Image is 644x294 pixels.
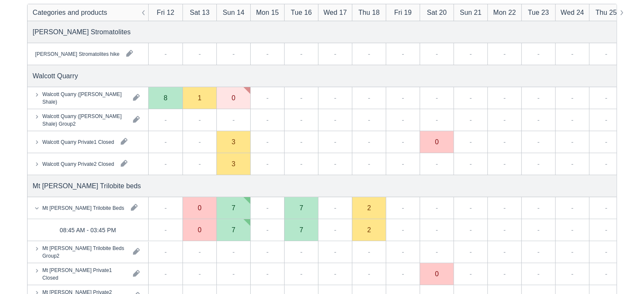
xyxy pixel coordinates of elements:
div: 3 [232,160,235,167]
div: - [605,93,607,103]
div: 0 [198,226,202,233]
div: Walcott Quarry [33,71,78,81]
div: - [503,93,506,103]
div: - [470,225,472,235]
div: Mon 15 [256,7,279,17]
div: - [571,203,573,213]
div: - [537,269,539,279]
div: - [605,269,607,279]
div: - [402,225,404,235]
div: - [334,49,336,59]
div: - [436,93,438,103]
div: - [164,137,166,147]
div: Mon 22 [493,7,516,17]
div: - [232,247,235,257]
div: - [199,137,201,147]
div: - [537,225,539,235]
div: - [503,137,506,147]
div: - [470,49,472,59]
div: 0 [232,94,235,101]
div: - [402,247,404,257]
div: - [503,269,506,279]
div: - [605,203,607,213]
div: - [368,269,370,279]
div: 2 [352,219,386,241]
div: 7 [299,226,303,233]
div: Thu 25 [595,7,616,17]
div: - [164,159,166,169]
div: Mt [PERSON_NAME] Trilobite beds [33,181,141,191]
div: 7 [299,204,303,211]
div: - [436,247,438,257]
div: - [470,247,472,257]
div: - [232,269,235,279]
div: - [436,49,438,59]
div: 0 [435,270,439,277]
div: - [537,93,539,103]
div: - [436,225,438,235]
div: - [605,247,607,257]
div: Walcott Quarry Private1 Closed [42,138,114,146]
div: - [537,137,539,147]
div: Tue 16 [291,7,312,17]
div: - [266,203,268,213]
div: - [368,247,370,257]
div: 08:45 AM - 03:45 PM [60,225,116,235]
div: Sat 20 [427,7,447,17]
div: - [199,159,201,169]
div: - [199,269,201,279]
div: 7 [284,219,318,241]
div: - [470,137,472,147]
div: 7 [232,226,235,233]
div: - [537,247,539,257]
div: Fri 12 [157,7,174,17]
div: Mt [PERSON_NAME] Trilobite Beds [42,204,124,212]
div: Categories and products [33,7,107,17]
div: - [232,49,235,59]
div: 7 [232,204,235,211]
div: Sun 14 [223,7,244,17]
div: - [164,225,166,235]
div: - [571,93,573,103]
div: Mt [PERSON_NAME] Private1 Closed [42,266,126,281]
div: - [402,115,404,125]
div: - [503,49,506,59]
div: 7 [216,219,250,241]
div: - [164,115,166,125]
div: 0 [182,219,216,241]
div: Fri 19 [394,7,412,17]
div: 0 [435,138,439,145]
div: - [537,159,539,169]
div: - [368,49,370,59]
div: - [266,49,268,59]
div: Wed 24 [561,7,584,17]
div: - [368,93,370,103]
div: - [368,137,370,147]
div: - [266,269,268,279]
div: - [266,159,268,169]
div: - [164,269,166,279]
div: - [266,115,268,125]
div: Tue 23 [528,7,549,17]
div: Walcott Quarry ([PERSON_NAME] Shale) [42,90,126,105]
div: - [199,247,201,257]
div: 1 [198,94,202,101]
div: - [334,93,336,103]
div: - [402,269,404,279]
div: - [402,203,404,213]
div: 2 [367,226,371,233]
div: - [334,159,336,169]
div: - [571,225,573,235]
div: - [266,247,268,257]
div: - [300,115,302,125]
div: - [266,225,268,235]
div: - [266,137,268,147]
div: 3 [232,138,235,145]
div: - [334,269,336,279]
div: - [537,203,539,213]
div: - [470,269,472,279]
div: - [537,115,539,125]
div: - [300,247,302,257]
div: - [571,247,573,257]
div: - [199,49,201,59]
